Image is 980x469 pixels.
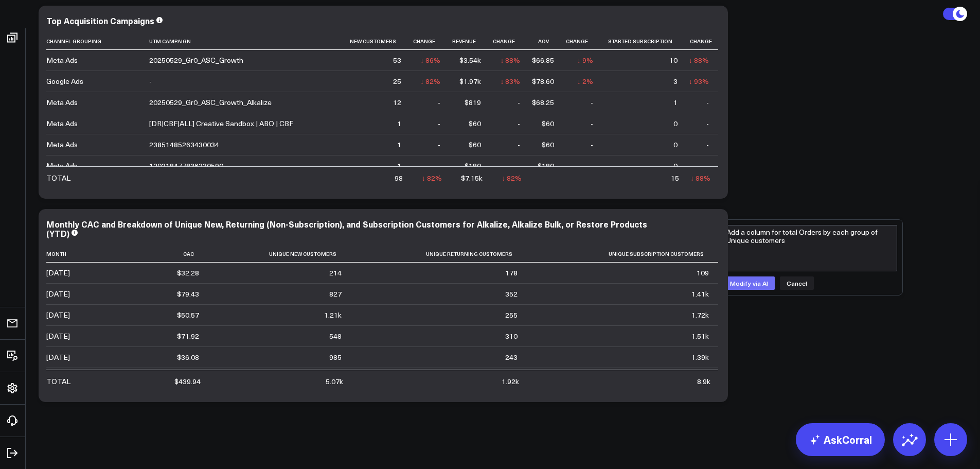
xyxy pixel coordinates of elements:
div: - [706,118,709,129]
div: ↓ 88% [689,55,709,65]
div: 20250529_Gr0_ASC_Growth_Alkalize [149,97,272,108]
div: 120218477836230590 [149,161,223,171]
div: $79.43 [177,289,199,299]
div: 1 [397,140,401,150]
div: $32.28 [177,268,199,278]
th: Started Subscription [602,33,687,50]
div: 1 [673,97,678,108]
div: TOTAL [46,173,70,183]
div: - [438,140,440,150]
div: - [518,97,520,108]
div: - [591,118,593,129]
div: Meta Ads [46,118,78,129]
div: $180 [465,161,481,171]
div: - [591,140,593,150]
div: ↓ 2% [577,76,593,86]
div: $78.60 [532,76,554,86]
div: - [591,97,593,108]
div: Monthly CAC and Breakdown of Unique New, Returning (Non-Subscription), and Subscription Customers... [46,218,647,239]
div: 214 [329,268,342,278]
div: [DATE] [46,289,70,299]
div: $36.08 [177,352,199,362]
div: $819 [465,97,481,108]
div: 23851485263430034 [149,140,219,150]
div: 827 [329,289,342,299]
div: Meta Ads [46,97,78,108]
th: Revenue [450,33,490,50]
div: Google Ads [46,76,83,86]
div: 1.72k [691,310,709,320]
div: $60 [542,140,554,150]
div: $68.25 [532,97,554,108]
th: Change [490,33,529,50]
div: ↓ 86% [420,55,440,65]
th: Aov [529,33,563,50]
div: 53 [393,55,401,65]
div: - [438,97,440,108]
button: Cancel [780,276,814,290]
div: 548 [329,331,342,341]
div: 5.07k [326,376,343,387]
div: 0 [673,161,678,171]
div: ↓ 82% [420,76,440,86]
div: - [438,118,440,129]
div: - [149,76,152,86]
div: $3.54k [459,55,481,65]
div: 310 [505,331,518,341]
div: 109 [697,268,709,278]
div: $180 [538,161,554,171]
div: 98 [395,173,403,183]
th: Change [411,33,450,50]
div: 178 [505,268,518,278]
th: Unique Returning Customers [351,246,527,263]
div: - [706,97,709,108]
div: 352 [505,289,518,299]
div: $439.94 [174,376,201,387]
div: - [518,118,520,129]
div: 12 [393,97,401,108]
div: [DATE] [46,352,70,362]
div: ↓ 82% [422,173,442,183]
th: Utm Campaign [149,33,346,50]
div: 0 [673,140,678,150]
div: 3 [673,76,678,86]
div: 255 [505,310,518,320]
a: AskCorral [796,423,885,456]
div: Top Acquisition Campaigns [46,15,154,26]
div: - [591,161,593,171]
th: New Customers [346,33,411,50]
div: 1 [397,118,401,129]
div: 1.39k [691,352,709,362]
div: $60 [469,118,481,129]
th: Channel Grouping [46,33,149,50]
div: 985 [329,352,342,362]
div: ↓ 83% [500,76,520,86]
div: ↓ 88% [500,55,520,65]
div: TOTAL [46,376,70,387]
th: Unique Subscription Customers [527,246,718,263]
div: ↓ 9% [577,55,593,65]
div: $60 [469,140,481,150]
th: Change [563,33,602,50]
div: 0 [673,118,678,129]
th: Cac [149,246,208,263]
div: [DATE] [46,331,70,341]
div: ↓ 82% [502,173,522,183]
th: Change [687,33,718,50]
div: - [706,161,709,171]
div: 1 [397,161,401,171]
div: 1.21k [324,310,342,320]
div: $50.57 [177,310,199,320]
div: 8.9k [697,376,710,387]
div: $60 [542,118,554,129]
th: Unique New Customers [208,246,351,263]
th: Month [46,246,149,263]
div: - [518,140,520,150]
div: $1.97k [459,76,481,86]
div: Meta Ads [46,55,78,65]
div: 1.92k [502,376,519,387]
div: $66.85 [532,55,554,65]
div: 20250529_Gr0_ASC_Growth [149,55,243,65]
div: [DATE] [46,268,70,278]
div: Meta Ads [46,161,78,171]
